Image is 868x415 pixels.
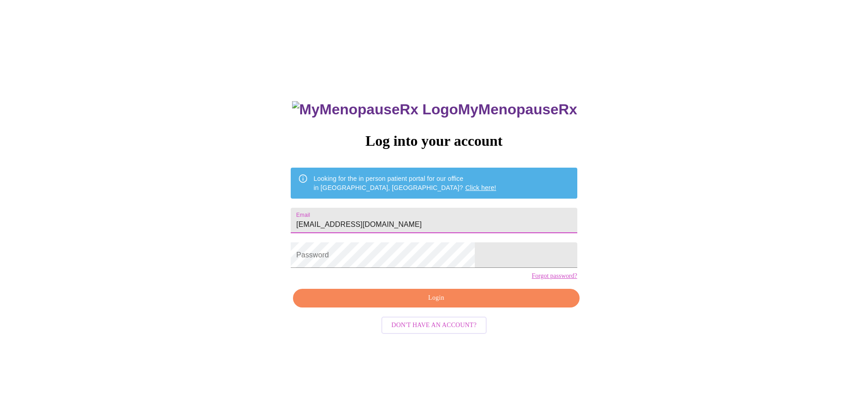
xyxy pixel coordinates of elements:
[293,289,579,307] button: Login
[292,101,577,118] h3: MyMenopauseRx
[379,321,489,328] a: Don't have an account?
[391,320,477,331] span: Don't have an account?
[303,292,569,304] span: Login
[313,170,496,196] div: Looking for the in person patient portal for our office in [GEOGRAPHIC_DATA], [GEOGRAPHIC_DATA]?
[532,272,577,280] a: Forgot password?
[291,133,577,149] h3: Log into your account
[465,184,496,191] a: Click here!
[292,101,458,118] img: MyMenopauseRx Logo
[381,317,487,334] button: Don't have an account?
